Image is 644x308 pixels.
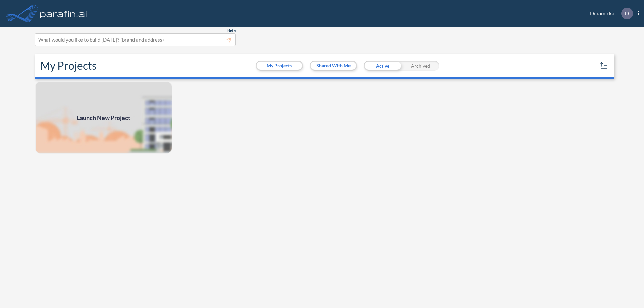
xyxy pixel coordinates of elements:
[227,28,236,33] span: Beta
[364,61,401,71] div: Active
[598,60,609,71] button: sort
[35,81,172,154] img: add
[39,7,88,20] img: logo
[311,62,356,70] button: Shared With Me
[401,61,439,71] div: Archived
[580,8,639,19] div: Dinamicka
[35,81,172,154] a: Launch New Project
[625,10,629,16] p: D
[77,113,130,122] span: Launch New Project
[40,59,97,72] h2: My Projects
[257,62,302,70] button: My Projects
